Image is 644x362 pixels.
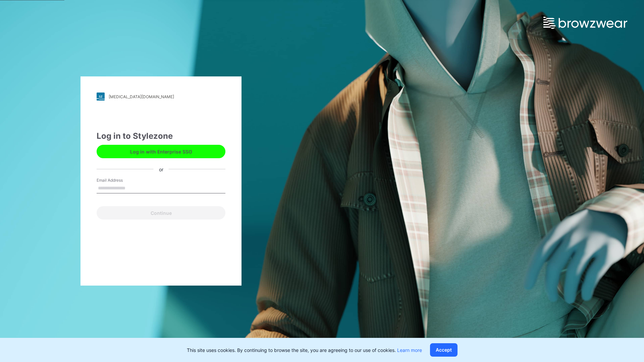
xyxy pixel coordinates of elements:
[97,177,144,183] label: Email Address
[397,347,422,353] a: Learn more
[154,166,169,173] div: or
[97,130,225,142] div: Log in to Stylezone
[109,94,174,99] div: [MEDICAL_DATA][DOMAIN_NAME]
[430,343,458,357] button: Accept
[97,145,225,158] button: Log in with Enterprise SSO
[543,17,627,29] img: browzwear-logo.e42bd6dac1945053ebaf764b6aa21510.svg
[97,93,225,101] a: [MEDICAL_DATA][DOMAIN_NAME]
[97,93,105,101] img: stylezone-logo.562084cfcfab977791bfbf7441f1a819.svg
[187,347,422,354] p: This site uses cookies. By continuing to browse the site, you are agreeing to our use of cookies.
